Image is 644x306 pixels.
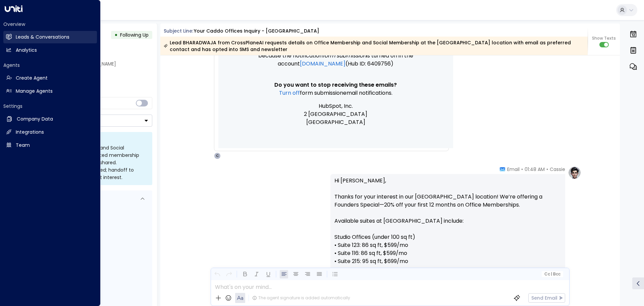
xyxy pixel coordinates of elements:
[213,270,221,278] button: Undo
[16,129,44,136] h2: Integrations
[525,166,545,173] span: 01:48 AM
[3,103,97,110] h2: Settings
[214,152,221,159] div: C
[225,270,233,278] button: Redo
[592,35,616,41] span: Show Texts
[279,89,300,97] a: Turn off
[194,28,319,35] div: Your Caddo Offices Inquiry - [GEOGRAPHIC_DATA]
[3,126,97,138] a: Integrations
[3,44,97,56] a: Analytics
[252,295,350,301] div: The agent signature is added automatically
[300,60,345,68] a: [DOMAIN_NAME]
[16,47,37,54] h2: Analytics
[544,272,560,276] span: Cc Bcc
[550,166,565,173] span: Cassie
[300,89,343,97] span: Form submission
[3,21,97,28] h2: Overview
[3,113,97,125] a: Company Data
[252,89,420,97] p: email notifications.
[323,52,366,60] span: Form submission
[164,28,193,34] span: Subject Line:
[3,62,97,69] h2: Agents
[3,72,97,84] a: Create Agent
[507,166,520,173] span: Email
[120,32,149,38] span: Following Up
[551,272,552,276] span: |
[114,29,118,41] div: •
[164,39,584,53] div: Lead BHARADWAJA from CrossPlaneAI requests details on Office Membership and Social Membership at ...
[521,166,523,173] span: •
[252,102,420,126] p: HubSpot, Inc. 2 [GEOGRAPHIC_DATA] [GEOGRAPHIC_DATA]
[17,116,53,123] h2: Company Data
[568,166,581,179] img: profile-logo.png
[546,166,548,173] span: •
[274,81,397,89] span: Do you want to stop receiving these emails?
[16,75,48,82] h2: Create Agent
[3,139,97,151] a: Team
[3,85,97,97] a: Manage Agents
[541,271,563,277] button: Cc|Bcc
[16,34,69,41] h2: Leads & Conversations
[252,44,420,68] p: This email was sent to because the notification is turned on in the account (Hub ID: 6409756)
[3,31,97,43] a: Leads & Conversations
[16,88,53,95] h2: Manage Agents
[16,142,30,149] h2: Team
